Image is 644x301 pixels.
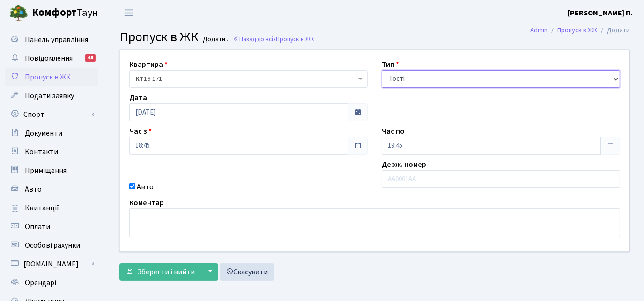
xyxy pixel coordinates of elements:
button: Переключити навігацію [117,5,141,21]
span: Особові рахунки [25,240,80,251]
li: Додати [597,25,630,36]
b: Комфорт [32,5,77,20]
small: Додати . [201,36,229,43]
a: Особові рахунки [5,236,98,255]
span: Документи [25,128,62,138]
label: Тип [382,59,399,70]
span: Панель управління [25,35,88,45]
a: [DOMAIN_NAME] [5,255,98,273]
a: Контакти [5,143,98,161]
b: КТ [135,74,144,84]
a: Скасувати [220,263,274,281]
span: Зберегти і вийти [137,267,195,277]
span: Квитанції [25,203,59,213]
img: logo.png [9,4,28,22]
label: Авто [137,181,154,193]
a: Орендарі [5,273,98,292]
label: Дата [129,92,147,103]
span: Пропуск в ЖК [119,28,199,46]
a: Панель управління [5,30,98,49]
span: Контакти [25,147,58,157]
span: Пропуск в ЖК [25,72,71,82]
label: Квартира [129,59,168,70]
span: Подати заявку [25,91,74,101]
span: <b>КТ</b>&nbsp;&nbsp;&nbsp;&nbsp;16-171 [135,74,356,84]
input: AA0001AA [382,170,620,188]
div: 48 [85,54,96,62]
a: Admin [530,25,548,35]
span: Таун [32,5,98,21]
a: [PERSON_NAME] П. [568,7,633,19]
a: Приміщення [5,161,98,180]
span: Повідомлення [25,53,73,64]
span: Пропуск в ЖК [276,35,314,43]
label: Держ. номер [382,159,426,170]
span: Оплати [25,222,50,232]
a: Оплати [5,217,98,236]
a: Квитанції [5,199,98,217]
a: Повідомлення48 [5,49,98,68]
nav: breadcrumb [516,21,644,40]
button: Зберегти і вийти [119,263,201,281]
a: Пропуск в ЖК [557,25,597,35]
b: [PERSON_NAME] П. [568,8,633,18]
a: Документи [5,124,98,143]
a: Назад до всіхПропуск в ЖК [233,35,314,43]
span: Приміщення [25,165,67,176]
a: Спорт [5,105,98,124]
a: Подати заявку [5,86,98,105]
span: Авто [25,184,42,194]
a: Пропуск в ЖК [5,68,98,86]
a: Авто [5,180,98,199]
span: <b>КТ</b>&nbsp;&nbsp;&nbsp;&nbsp;16-171 [129,70,368,88]
span: Орендарі [25,278,56,288]
label: Коментар [129,197,164,208]
label: Час по [382,126,405,137]
label: Час з [129,126,152,137]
